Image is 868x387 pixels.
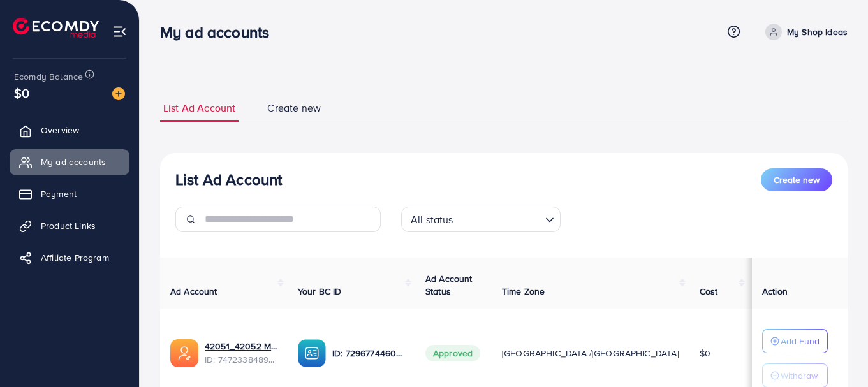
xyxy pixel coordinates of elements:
a: Affiliate Program [10,245,129,270]
a: My Shop Ideas [760,24,848,40]
img: logo [13,18,99,38]
span: Time Zone [502,285,545,298]
img: ic-ba-acc.ded83a64.svg [298,339,326,367]
input: Search for option [457,208,540,229]
span: Affiliate Program [41,251,109,264]
span: Create new [774,173,820,186]
h3: List Ad Account [175,170,282,189]
span: Action [762,285,788,298]
span: My ad accounts [41,156,106,168]
a: My ad accounts [10,149,129,175]
span: $0 [14,84,29,102]
span: Product Links [41,219,96,232]
span: Approved [425,345,480,361]
span: All status [408,210,456,229]
span: $0 [700,347,710,360]
span: Your BC ID [298,285,342,298]
h3: My ad accounts [160,23,279,41]
iframe: Chat [814,330,858,377]
span: Ecomdy Balance [14,70,83,83]
p: Add Fund [781,333,820,349]
span: List Ad Account [163,101,235,115]
a: Payment [10,181,129,207]
img: image [112,87,125,100]
button: Create new [761,168,832,191]
span: Overview [41,124,79,136]
img: menu [112,24,127,39]
span: Ad Account Status [425,272,473,298]
a: Product Links [10,213,129,238]
img: ic-ads-acc.e4c84228.svg [170,339,198,367]
span: ID: 7472338489627934736 [205,353,277,366]
div: Search for option [401,207,561,232]
span: Cost [700,285,718,298]
span: Payment [41,187,77,200]
p: Withdraw [781,368,818,383]
span: Ad Account [170,285,217,298]
p: My Shop Ideas [787,24,848,40]
button: Add Fund [762,329,828,353]
div: <span class='underline'>42051_42052 My Shop Ideas_1739789387725</span></br>7472338489627934736 [205,340,277,366]
a: 42051_42052 My Shop Ideas_1739789387725 [205,340,277,353]
span: Create new [267,101,321,115]
a: Overview [10,117,129,143]
span: [GEOGRAPHIC_DATA]/[GEOGRAPHIC_DATA] [502,347,679,360]
p: ID: 7296774460420456449 [332,346,405,361]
